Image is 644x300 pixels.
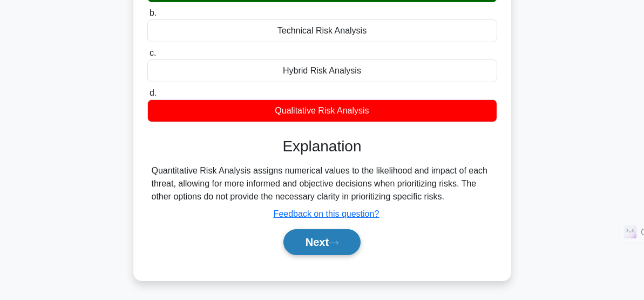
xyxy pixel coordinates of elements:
[150,8,157,17] span: b.
[147,99,497,122] div: Qualitative Risk Analysis
[150,88,157,97] span: d.
[150,48,156,57] span: c.
[154,137,491,156] h3: Explanation
[274,209,379,218] a: Feedback on this question?
[147,19,497,42] div: Technical Risk Analysis
[147,59,497,82] div: Hybrid Risk Analysis
[283,229,361,255] button: Next
[152,164,493,203] div: Quantitative Risk Analysis assigns numerical values to the likelihood and impact of each threat, ...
